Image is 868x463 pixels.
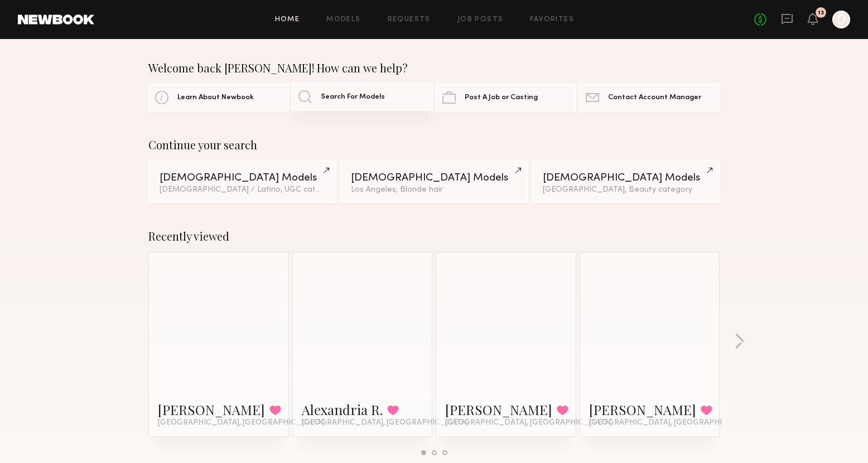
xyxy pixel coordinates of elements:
[436,84,576,111] a: Post A Job or Casting
[530,16,574,23] a: Favorites
[148,84,289,111] a: Learn About Newbook
[177,94,254,101] span: Learn About Newbook
[158,418,324,427] span: [GEOGRAPHIC_DATA], [GEOGRAPHIC_DATA]
[818,10,824,16] div: 13
[579,84,720,111] a: Contact Account Manager
[292,83,432,111] a: Search For Models
[543,186,708,194] div: [GEOGRAPHIC_DATA], Beauty category
[340,160,528,203] a: [DEMOGRAPHIC_DATA] ModelsLos Angeles, Blonde hair
[832,11,850,28] a: D
[608,94,701,101] span: Contact Account Manager
[589,418,755,427] span: [GEOGRAPHIC_DATA], [GEOGRAPHIC_DATA]
[589,401,696,418] a: [PERSON_NAME]
[275,16,300,23] a: Home
[457,16,504,23] a: Job Posts
[445,418,611,427] span: [GEOGRAPHIC_DATA], [GEOGRAPHIC_DATA]
[158,401,265,418] a: [PERSON_NAME]
[160,173,325,183] div: [DEMOGRAPHIC_DATA] Models
[388,16,431,23] a: Requests
[302,418,468,427] span: [GEOGRAPHIC_DATA], [GEOGRAPHIC_DATA]
[148,160,336,203] a: [DEMOGRAPHIC_DATA] Models[DEMOGRAPHIC_DATA] / Latino, UGC category
[532,160,720,203] a: [DEMOGRAPHIC_DATA] Models[GEOGRAPHIC_DATA], Beauty category
[351,186,517,194] div: Los Angeles, Blonde hair
[543,173,708,183] div: [DEMOGRAPHIC_DATA] Models
[465,94,538,101] span: Post A Job or Casting
[326,16,360,23] a: Models
[148,138,720,152] div: Continue your search
[148,230,720,243] div: Recently viewed
[351,173,517,183] div: [DEMOGRAPHIC_DATA] Models
[160,186,325,194] div: [DEMOGRAPHIC_DATA] / Latino, UGC category
[321,94,385,101] span: Search For Models
[445,401,552,418] a: [PERSON_NAME]
[302,401,383,418] a: Alexandria R.
[148,61,720,75] div: Welcome back [PERSON_NAME]! How can we help?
